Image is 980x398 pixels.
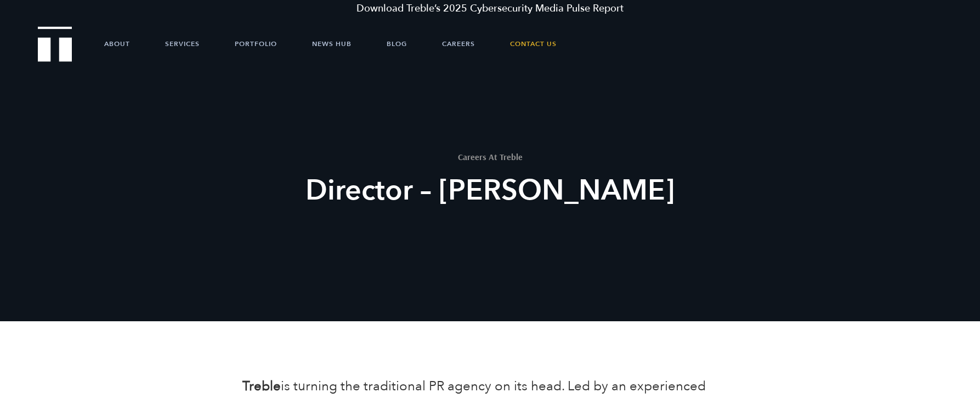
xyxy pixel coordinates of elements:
[165,27,200,60] a: Services
[38,27,71,61] a: Treble Homepage
[442,27,475,60] a: Careers
[312,27,352,60] a: News Hub
[510,27,557,60] a: Contact Us
[235,27,277,60] a: Portfolio
[288,171,693,211] h2: Director – [PERSON_NAME]
[288,152,693,161] h1: Careers At Treble
[38,26,72,61] img: Treble logo
[242,377,281,395] b: Treble
[104,27,130,60] a: About
[387,27,407,60] a: Blog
